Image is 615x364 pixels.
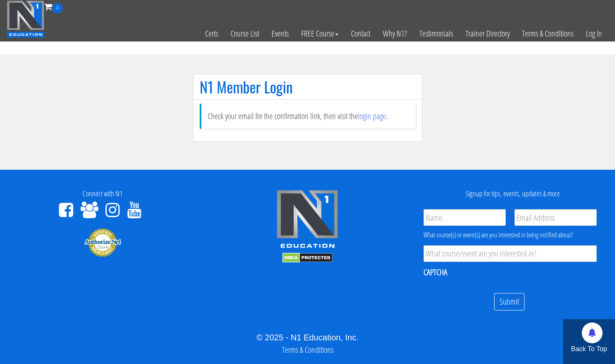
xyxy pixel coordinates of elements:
a: Trainer Directory [459,13,516,54]
a: FREE Course [295,13,345,54]
input: Name [424,209,506,226]
a: Log In [580,13,608,54]
h1: N1 Member Login [200,78,416,95]
img: n1-education [7,0,44,38]
h4: Signup for tips, events, updates & more [416,190,609,198]
span: 0 [52,3,63,13]
input: Submit [494,293,524,311]
a: 0 [44,1,63,12]
input: Email Address [515,209,597,226]
a: Course List [224,13,265,54]
a: Certs [199,13,224,54]
label: CAPTCHA [424,267,447,278]
a: Terms & Conditions [516,13,580,54]
input: What course/event are you interested in? [424,245,597,262]
a: Terms & Conditions [282,344,333,355]
img: n1-edu-logo [276,190,338,251]
div: What course(s) or event(s) are you interested in being notified about? [424,230,597,240]
h4: Connect with N1 [6,190,199,198]
li: Check your email for the confirmation link, then visit the . [200,104,416,129]
div: © 2025 - N1 Education, Inc. [6,331,609,344]
p: Back To Top [563,344,615,354]
a: Why N1? [377,13,413,54]
img: DMCA.com Protection Status [282,253,333,263]
a: Testimonials [413,13,459,54]
a: Events [265,13,295,54]
a: login page [358,110,386,122]
img: Authorize.Net Merchant - Click to Verify [84,227,121,257]
a: Contact [345,13,377,54]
